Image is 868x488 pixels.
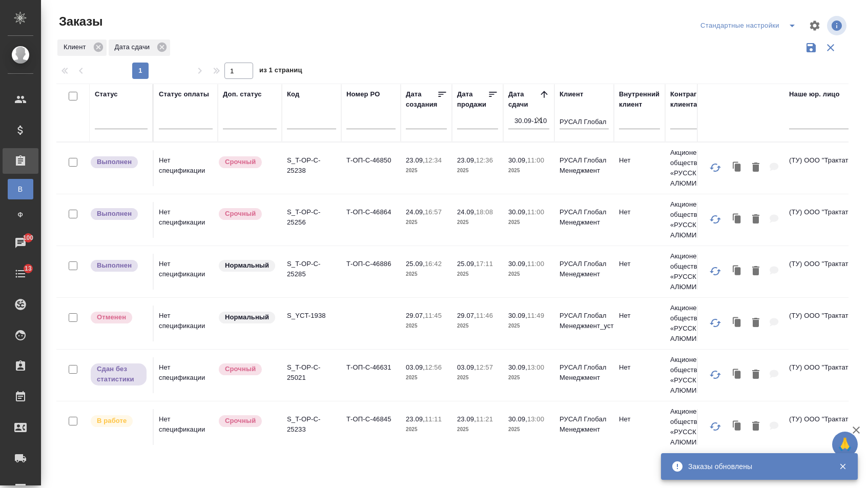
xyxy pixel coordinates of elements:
[287,414,336,435] p: S_T-OP-C-25233
[154,254,218,290] td: Нет спецификации
[508,156,527,164] p: 30.09,
[560,207,609,228] p: РУСАЛ Глобал Менеджмент
[225,312,269,322] p: Нормальный
[13,184,28,194] span: В
[154,409,218,445] td: Нет спецификации
[425,363,442,371] p: 12:56
[670,355,719,396] p: Акционерное общество «РУССКИЙ АЛЮМИНИ...
[560,155,609,176] p: РУСАЛ Глобал Менеджмент
[97,416,127,426] p: В работе
[287,311,336,321] p: S_YCT-1938
[115,42,154,52] p: Дата сдачи
[218,362,277,376] div: Выставляется автоматически, если на указанный объем услуг необходимо больше времени в стандартном...
[508,166,549,176] p: 2025
[560,89,583,99] div: Клиент
[698,17,802,34] div: split button
[109,39,171,56] div: Дата сдачи
[341,357,401,393] td: Т-ОП-С-46631
[688,461,823,472] div: Заказы обновлены
[287,362,336,383] p: S_T-OP-C-25021
[425,260,442,268] p: 16:42
[457,373,498,383] p: 2025
[619,89,660,110] div: Внутренний клиент
[425,156,442,164] p: 12:34
[670,148,719,189] p: Акционерное общество «РУССКИЙ АЛЮМИНИ...
[406,260,425,268] p: 25.09,
[747,157,764,178] button: Удалить
[670,89,719,110] div: Контрагент клиента
[527,363,544,371] p: 13:00
[225,364,256,374] p: Срочный
[703,259,728,283] button: Обновить
[508,415,527,423] p: 30.09,
[218,207,277,221] div: Выставляется автоматически, если на указанный объем услуг необходимо больше времени в стандартном...
[406,208,425,216] p: 24.09,
[425,208,442,216] p: 16:57
[508,208,527,216] p: 30.09,
[508,363,527,371] p: 30.09,
[218,414,277,428] div: Выставляется автоматически, если на указанный объем услуг необходимо больше времени в стандартном...
[457,321,498,331] p: 2025
[97,364,140,384] p: Сдан без статистики
[836,434,854,455] span: 🙏
[341,254,401,290] td: Т-ОП-С-46886
[287,155,336,176] p: S_T-OP-C-25238
[560,311,609,331] p: РУСАЛ Глобал Менеджмент_уст
[457,166,498,176] p: 2025
[508,269,549,279] p: 2025
[619,311,660,321] p: Нет
[703,311,728,335] button: Обновить
[90,414,148,428] div: Выставляет ПМ после принятия заказа от КМа
[457,260,476,268] p: 25.09,
[728,209,747,230] button: Клонировать
[97,157,132,167] p: Выполнен
[154,150,218,186] td: Нет спецификации
[64,42,90,52] p: Клиент
[218,311,277,324] div: Статус по умолчанию для стандартных заказов
[406,217,447,228] p: 2025
[476,156,493,164] p: 12:36
[789,89,840,99] div: Наше юр. лицо
[728,261,747,282] button: Клонировать
[476,415,493,423] p: 11:21
[56,13,102,30] span: Заказы
[703,362,728,387] button: Обновить
[154,306,218,341] td: Нет спецификации
[97,312,126,322] p: Отменен
[619,259,660,269] p: Нет
[90,207,148,221] div: Выставляет ПМ после сдачи и проведения начислений. Последний этап для ПМа
[527,156,544,164] p: 11:00
[821,38,840,57] button: Сбросить фильтры
[457,363,476,371] p: 03.09,
[670,251,719,292] p: Акционерное общество «РУССКИЙ АЛЮМИНИ...
[406,321,447,331] p: 2025
[406,166,447,176] p: 2025
[457,415,476,423] p: 23.09,
[560,362,609,383] p: РУСАЛ Глобал Менеджмент
[341,409,401,445] td: Т-ОП-С-46845
[13,210,28,220] span: Ф
[8,205,33,225] a: Ф
[225,209,256,219] p: Срочный
[527,312,544,319] p: 11:49
[287,89,299,99] div: Код
[457,208,476,216] p: 24.09,
[8,179,33,199] a: В
[18,263,38,274] span: 13
[218,259,277,273] div: Статус по умолчанию для стандартных заказов
[670,199,719,240] p: Акционерное общество «РУССКИЙ АЛЮМИНИ...
[508,424,549,435] p: 2025
[747,313,764,334] button: Удалить
[154,202,218,238] td: Нет спецификации
[728,416,747,437] button: Клонировать
[3,261,38,287] a: 13
[225,260,269,271] p: Нормальный
[728,364,747,385] button: Клонировать
[341,202,401,238] td: Т-ОП-С-46864
[476,260,493,268] p: 17:11
[97,209,132,219] p: Выполнен
[406,156,425,164] p: 23.09,
[406,312,425,319] p: 29.07,
[259,64,302,79] span: из 1 страниц
[802,13,827,38] span: Настроить таблицу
